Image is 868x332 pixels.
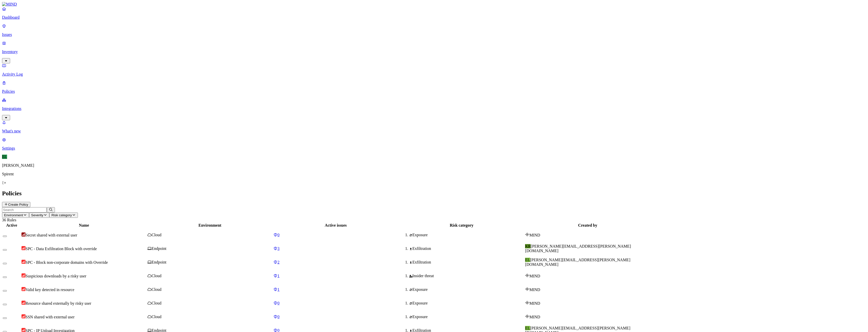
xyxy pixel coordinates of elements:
span: Severity [31,213,43,217]
img: severity-high [21,260,26,264]
p: Policies [2,89,866,94]
span: [PERSON_NAME][EMAIL_ADDRESS][PERSON_NAME][DOMAIN_NAME] [525,244,631,253]
a: 1 [273,287,398,292]
img: mind-logo-icon [525,273,529,277]
span: EL [525,258,530,262]
span: Cloud [151,301,161,305]
div: Exfiltration [409,260,524,265]
span: Cloud [151,233,161,237]
span: Valid key detected in resource [26,288,74,292]
span: MIND [529,233,540,237]
img: MIND [2,2,17,7]
a: 0 [273,233,398,237]
span: 3 [277,246,279,251]
span: Cloud [151,274,161,278]
img: severity-high [21,314,26,318]
p: Inventory [2,50,866,54]
a: Inventory [2,41,866,63]
a: Integrations [2,98,866,120]
img: mind-logo-icon [525,314,529,318]
span: 0 [277,233,279,237]
a: Settings [2,137,866,151]
span: Endpoint [151,260,166,264]
span: KR [525,244,531,248]
div: Insider threat [409,274,524,278]
div: Risk category [399,223,524,228]
a: Issues [2,24,866,37]
img: severity-high [21,246,26,250]
span: 0 [277,315,279,319]
p: Integrations [2,106,866,111]
div: Created by [525,223,650,228]
a: What's new [2,120,866,133]
div: Exposure [409,287,524,292]
span: 36 Rules [2,218,16,222]
span: Cloud [151,287,161,292]
a: MIND [2,2,866,7]
div: Name [21,223,146,228]
a: 0 [273,301,398,305]
p: [PERSON_NAME] [2,163,866,168]
span: 2 [277,260,279,264]
span: MIND [529,301,540,305]
p: Issues [2,32,866,37]
span: MIND [529,315,540,319]
span: [PERSON_NAME][EMAIL_ADDRESS][PERSON_NAME][DOMAIN_NAME] [525,258,630,267]
img: severity-critical [21,232,26,236]
img: mind-logo-icon [525,287,529,291]
p: Dashboard [2,15,866,20]
a: Activity Log [2,63,866,77]
h2: Policies [2,190,866,197]
span: SPC - Block non-corporate domains with Override [26,260,108,265]
span: 0 [277,301,279,305]
span: Environment [4,213,23,217]
button: Create Policy [2,202,30,207]
span: EL [525,326,530,330]
div: Active [3,223,20,228]
div: Exposure [409,233,524,237]
p: Activity Log [2,72,866,77]
p: Spirent [2,172,866,176]
div: Exfiltration [409,246,524,251]
span: Endpoint [151,246,166,251]
span: EL [2,155,7,159]
img: severity-high [21,273,26,277]
span: 1 [277,274,279,278]
p: Settings [2,146,866,151]
span: Secret shared with external user [26,233,77,237]
input: Search [2,207,47,212]
a: 2 [273,260,398,265]
span: Cloud [151,315,161,319]
img: mind-logo-icon [525,301,529,305]
div: Environment [147,223,272,228]
div: Exposure [409,315,524,319]
img: mind-logo-icon [525,232,529,236]
span: 1 [277,287,279,292]
span: Suspicious downloads by a risky user [26,274,86,278]
span: MIND [529,274,540,278]
span: Resource shared externally by risky user [26,301,91,305]
a: 3 [273,246,398,251]
span: MIND [529,288,540,292]
a: 0 [273,315,398,319]
p: What's new [2,129,866,133]
img: severity-high [21,328,26,332]
a: Dashboard [2,7,866,20]
img: severity-high [21,301,26,305]
span: SSN shared with external user [26,315,75,319]
div: Active issues [273,223,398,228]
a: 1 [273,274,398,278]
div: Exposure [409,301,524,305]
span: SPC - Data Exfiltration Block with override [26,247,97,251]
span: Risk category [51,213,72,217]
a: Policies [2,81,866,94]
img: severity-high [21,287,26,291]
